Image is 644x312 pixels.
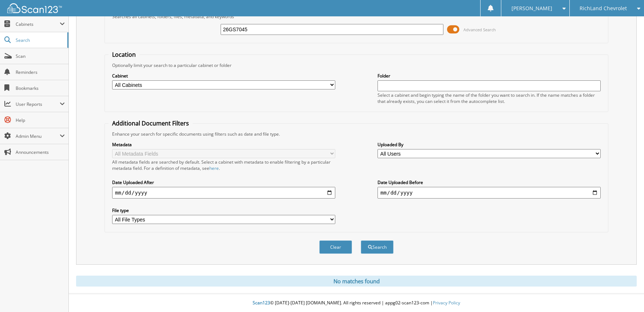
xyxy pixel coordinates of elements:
[16,69,65,75] span: Reminders
[16,149,65,155] span: Announcements
[378,73,601,79] label: Folder
[112,187,335,199] input: start
[511,6,552,11] span: [PERSON_NAME]
[108,51,139,59] legend: Location
[108,13,604,20] div: Searches all cabinets, folders, files, metadata, and keywords
[463,27,496,32] span: Advanced Search
[608,277,644,312] iframe: Chat Widget
[209,165,219,171] a: here
[16,21,60,27] span: Cabinets
[108,119,193,127] legend: Additional Document Filters
[108,62,604,68] div: Optionally limit your search to a particular cabinet or folder
[253,300,270,306] span: Scan123
[378,92,601,104] div: Select a cabinet and begin typing the name of the folder you want to search in. If the name match...
[378,141,601,148] label: Uploaded By
[16,117,65,123] span: Help
[112,207,335,213] label: File type
[112,141,335,148] label: Metadata
[112,159,335,171] div: All metadata fields are searched by default. Select a cabinet with metadata to enable filtering b...
[361,240,394,254] button: Search
[69,294,644,312] div: © [DATE]-[DATE] [DOMAIN_NAME]. All rights reserved | appg02-scan123-com |
[580,6,627,11] span: RichLand Chevrolet
[433,300,460,306] a: Privacy Policy
[378,187,601,199] input: end
[16,53,65,59] span: Scan
[16,85,65,91] span: Bookmarks
[76,276,637,287] div: No matches found
[16,101,60,107] span: User Reports
[378,179,601,185] label: Date Uploaded Before
[112,73,335,79] label: Cabinet
[16,37,64,43] span: Search
[7,3,62,13] img: scan123-logo-white.svg
[108,131,604,137] div: Enhance your search for specific documents using filters such as date and file type.
[112,179,335,185] label: Date Uploaded After
[16,133,60,139] span: Admin Menu
[319,240,352,254] button: Clear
